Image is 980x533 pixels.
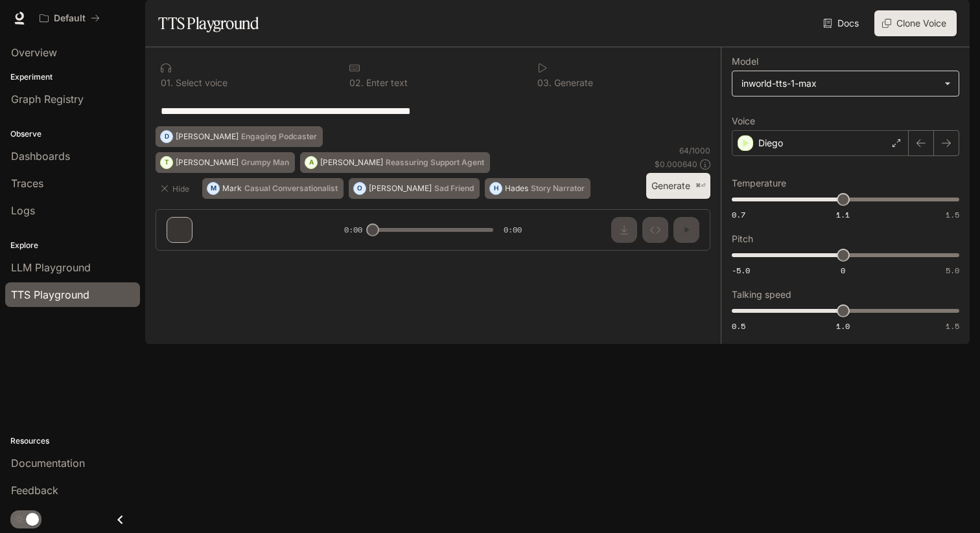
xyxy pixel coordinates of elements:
[156,178,197,199] button: Hide
[176,133,239,141] p: [PERSON_NAME]
[490,178,502,199] div: H
[349,178,480,199] button: O[PERSON_NAME]Sad Friend
[161,126,172,147] div: D
[176,159,239,166] p: [PERSON_NAME]
[646,173,710,199] button: Generate⌘⏎
[821,10,864,36] a: Docs
[156,126,323,147] button: D[PERSON_NAME]Engaging Podcaster
[241,133,317,141] p: Engaging Podcaster
[841,265,845,276] span: 0
[305,152,317,173] div: A
[552,78,593,87] p: Generate
[54,13,86,24] p: Default
[732,290,791,299] p: Talking speed
[537,78,552,87] p: 0 3 .
[695,182,705,190] p: ⌘⏎
[874,10,957,36] button: Clone Voice
[434,185,474,192] p: Sad Friend
[320,159,383,166] p: [PERSON_NAME]
[485,178,590,199] button: HHadesStory Narrator
[241,159,289,166] p: Grumpy Man
[207,178,219,199] div: M
[173,78,227,87] p: Select voice
[679,145,710,156] p: 64 / 1000
[732,179,786,188] p: Temperature
[34,5,106,31] button: All workspaces
[732,265,750,276] span: -5.0
[946,209,959,220] span: 1.5
[222,185,242,192] p: Mark
[156,152,295,173] button: T[PERSON_NAME]Grumpy Man
[386,159,484,166] p: Reassuring Support Agent
[732,57,758,66] p: Model
[364,78,408,87] p: Enter text
[946,265,959,276] span: 5.0
[369,185,432,192] p: [PERSON_NAME]
[836,321,850,332] span: 1.0
[161,78,173,87] p: 0 1 .
[161,152,172,173] div: T
[758,137,783,150] p: Diego
[836,209,850,220] span: 1.1
[349,78,364,87] p: 0 2 .
[354,178,366,199] div: O
[732,321,745,332] span: 0.5
[732,71,959,96] div: inworld-tts-1-max
[732,209,745,220] span: 0.7
[158,10,259,36] h1: TTS Playground
[741,77,938,90] div: inworld-tts-1-max
[300,152,490,173] button: A[PERSON_NAME]Reassuring Support Agent
[202,178,344,199] button: MMarkCasual Conversationalist
[732,117,755,126] p: Voice
[531,185,585,192] p: Story Narrator
[946,321,959,332] span: 1.5
[732,234,753,244] p: Pitch
[505,185,528,192] p: Hades
[244,185,338,192] p: Casual Conversationalist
